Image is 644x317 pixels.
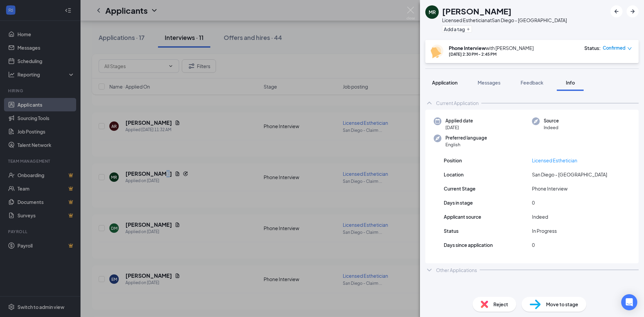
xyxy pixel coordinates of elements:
div: Current Application [436,100,479,106]
span: Move to stage [546,301,578,308]
svg: Plus [466,27,470,31]
span: San Diego - [GEOGRAPHIC_DATA] [532,171,607,178]
div: with [PERSON_NAME] [449,45,534,51]
span: Applicant source [444,213,481,220]
span: In Progress [532,227,557,234]
span: Days in stage [444,199,473,206]
span: Days since application [444,241,493,249]
span: Indeed [544,124,559,131]
svg: ArrowLeftNew [612,7,621,15]
button: ArrowLeftNew [610,5,623,17]
span: Application [432,80,458,86]
span: [DATE] [445,124,473,131]
div: [DATE] 2:30 PM - 2:45 PM [449,51,534,57]
h1: [PERSON_NAME] [442,5,512,17]
svg: ChevronUp [425,99,433,107]
span: Status [444,227,459,234]
span: Feedback [521,80,543,86]
span: English [445,141,487,148]
svg: ChevronDown [425,266,433,274]
span: Indeed [532,213,548,220]
span: Location [444,171,464,178]
div: Licensed Esthetician at San Diego - [GEOGRAPHIC_DATA] [442,17,567,23]
span: Confirmed [603,45,626,51]
div: Status : [584,45,601,51]
span: Applied date [445,117,473,124]
div: MR [429,9,436,15]
span: Messages [478,80,500,86]
div: Other Applications [436,267,477,273]
span: 0 [532,199,535,206]
span: Phone Interview [532,185,568,192]
span: Source [544,117,559,124]
button: ArrowRight [627,5,639,17]
span: Reject [493,301,508,308]
span: Current Stage [444,185,476,192]
div: Open Intercom Messenger [621,294,637,310]
span: Info [566,80,575,86]
span: 0 [532,241,535,249]
button: PlusAdd a tag [442,25,472,33]
svg: ArrowRight [629,7,637,15]
span: Preferred language [445,135,487,141]
span: Position [444,157,462,164]
span: down [627,46,632,51]
a: Licensed Esthetician [532,157,577,163]
b: Phone Interview [449,45,486,51]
